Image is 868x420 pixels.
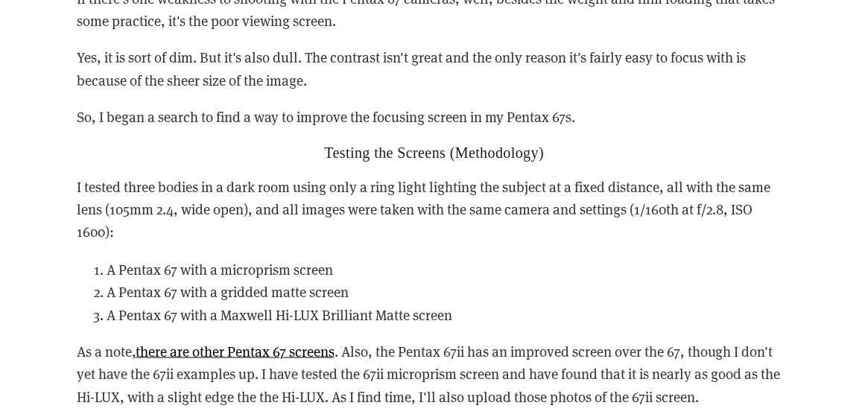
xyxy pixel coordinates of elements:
h2: Testing the Screens (Methodology) [77,144,792,162]
p: Yes, it is sort of dim. But it's also dull. The contrast isn't great and the only reason it's fai... [77,46,792,92]
a: there are other Pentax 67 screens [136,341,335,360]
li: A Pentax 67 with a microprism screen [107,258,792,280]
p: I tested three bodies in a dark room using only a ring light lighting the subject at a fixed dist... [77,176,792,244]
li: A Pentax 67 with a gridded matte screen [107,280,792,302]
li: A Pentax 67 with a Maxwell Hi-LUX Brilliant Matte screen [107,303,792,325]
p: So, I began a search to find a way to improve the focusing screen in my Pentax 67s. [77,106,792,128]
p: As a note, . Also, the Pentax 67ii has an improved screen over the 67, though I don't yet have th... [77,340,792,407]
